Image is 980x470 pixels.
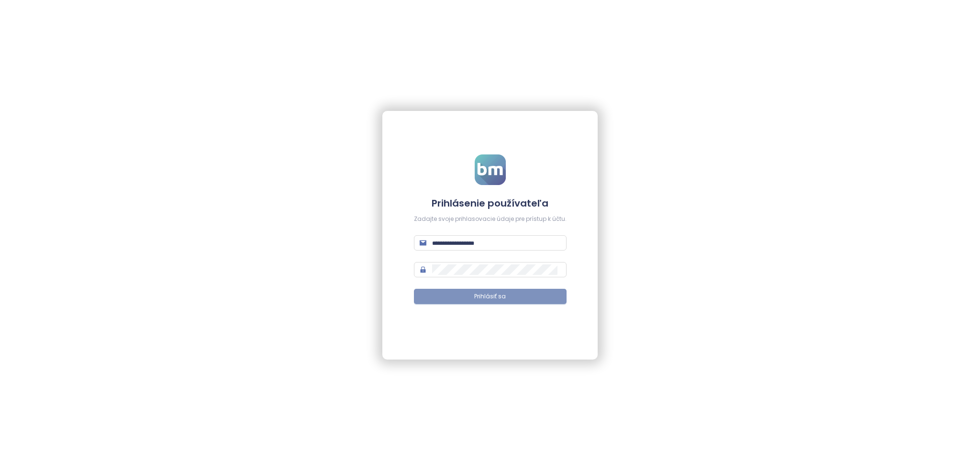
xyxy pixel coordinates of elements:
span: mail [420,240,426,246]
span: Prihlásiť sa [474,292,506,301]
span: lock [420,266,426,273]
h4: Prihlásenie používateľa [414,197,567,210]
div: Zadajte svoje prihlasovacie údaje pre prístup k účtu. [414,215,567,224]
button: Prihlásiť sa [414,289,567,304]
img: logo [475,154,506,185]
